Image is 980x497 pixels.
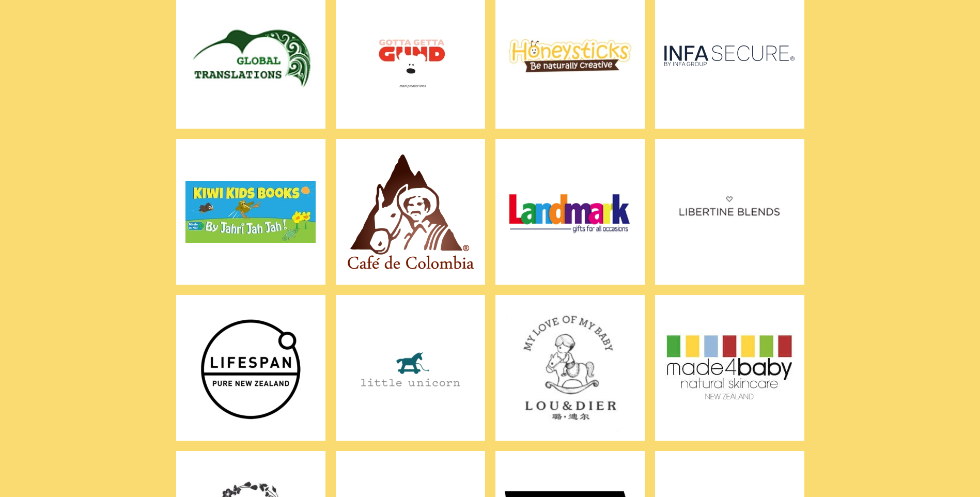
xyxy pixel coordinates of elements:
img: Little Unicorn [345,303,475,432]
a: Lou & Dier [495,295,645,441]
img: Lou & Dier [505,303,635,432]
a: Libertine Blends [655,139,804,285]
img: Made4Baby [664,303,795,432]
a: Little Unicorn [336,295,485,441]
a: Landmark [495,139,645,285]
img: Lifespan [185,303,316,432]
img: Libertine Blends [664,147,795,276]
a: Made4Baby [655,295,804,441]
img: Jahri Jah Jah [185,147,316,276]
a: Jahri Jah Jah [176,139,325,285]
img: Juan Valdez [345,147,475,276]
img: Landmark [505,147,635,276]
a: Lifespan [176,295,325,441]
a: Juan Valdez [336,139,485,285]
